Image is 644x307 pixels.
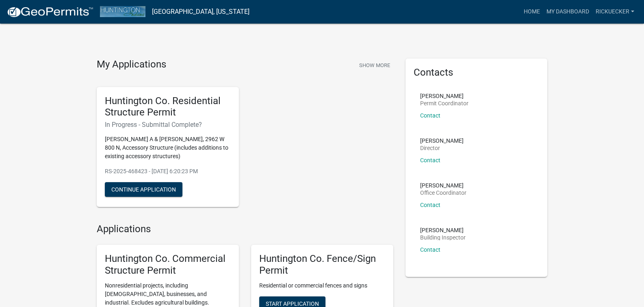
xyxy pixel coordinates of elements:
[259,253,385,277] h5: Huntington Co. Fence/Sign Permit
[105,95,231,119] h5: Huntington Co. Residential Structure Permit
[100,6,145,17] img: Huntington County, Indiana
[420,138,464,144] p: [PERSON_NAME]
[105,121,231,128] h6: In Progress - Submittal Complete?
[420,202,440,208] a: Contact
[97,59,166,71] h4: My Applications
[152,5,249,19] a: [GEOGRAPHIC_DATA], [US_STATE]
[520,4,543,20] a: Home
[420,227,466,233] p: [PERSON_NAME]
[105,167,231,176] p: RS-2025-468423 - [DATE] 6:20:23 PM
[105,135,231,161] p: [PERSON_NAME] A & [PERSON_NAME], 2962 W 800 N, Accessory Structure (includes additions to existin...
[420,145,464,151] p: Director
[543,4,592,20] a: My Dashboard
[266,300,319,307] span: Start Application
[97,223,393,235] h4: Applications
[420,235,466,240] p: Building Inspector
[420,190,466,196] p: Office Coordinator
[356,59,393,72] button: Show More
[105,182,182,197] button: Continue Application
[105,281,231,307] p: Nonresidential projects, including [DEMOGRAPHIC_DATA], businesses, and industrial. Excludes agric...
[420,157,440,163] a: Contact
[420,93,468,99] p: [PERSON_NAME]
[105,253,231,277] h5: Huntington Co. Commercial Structure Permit
[420,183,466,188] p: [PERSON_NAME]
[420,246,440,253] a: Contact
[420,112,440,119] a: Contact
[592,4,637,20] a: rickuecker
[259,281,385,290] p: Residential or commercial fences and signs
[414,67,540,78] h5: Contacts
[420,100,468,106] p: Permit Coordinator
